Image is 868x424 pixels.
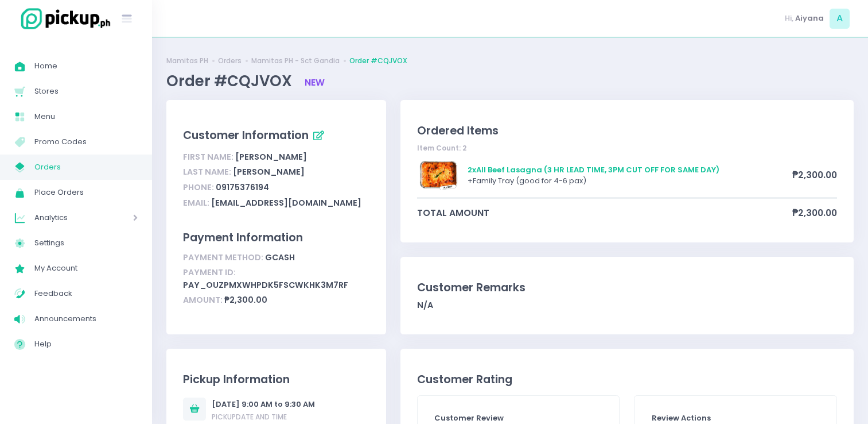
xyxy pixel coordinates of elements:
[349,56,407,66] a: Order #CQJVOX
[183,229,369,246] div: Payment Information
[34,59,138,74] span: Home
[34,236,138,250] span: Settings
[417,279,837,296] div: Customer Remarks
[183,252,263,263] span: Payment Method:
[183,126,369,146] div: Customer Information
[34,286,138,301] span: Feedback
[795,13,824,24] span: Aiyana
[183,182,214,193] span: Phone:
[183,293,369,309] div: ₱2,300.00
[183,151,233,163] span: First Name:
[183,149,369,165] div: [PERSON_NAME]
[212,399,315,410] div: [DATE] 9:00 AM to 9:30 AM
[166,71,295,91] span: Order #CQJVOX
[792,206,837,219] span: ₱2,300.00
[417,206,792,219] span: total amount
[34,337,138,352] span: Help
[34,109,138,124] span: Menu
[305,76,325,88] span: new
[830,9,850,29] span: A
[183,267,236,278] span: Payment ID:
[183,265,369,293] div: pay_ouZPmXwhPdK5FSCwkHK3M7RF
[183,371,369,388] div: Pickup Information
[251,56,340,66] a: Mamitas PH - Sct Gandia
[212,412,287,422] span: Pickup date and time
[417,143,837,153] div: Item Count: 2
[34,160,138,175] span: Orders
[785,13,793,24] span: Hi,
[417,122,837,139] div: Ordered Items
[183,166,231,178] span: Last Name:
[183,197,209,209] span: Email:
[183,180,369,195] div: 09175376194
[14,6,112,31] img: logo
[652,413,711,423] span: Review Actions
[34,311,138,326] span: Announcements
[34,261,138,276] span: My Account
[218,56,242,66] a: Orders
[34,84,138,99] span: Stores
[34,134,138,149] span: Promo Codes
[183,165,369,180] div: [PERSON_NAME]
[34,185,138,200] span: Place Orders
[183,250,369,265] div: gcash
[417,371,837,388] div: Customer Rating
[34,210,100,225] span: Analytics
[183,294,223,306] span: Amount:
[417,299,837,311] div: N/A
[166,56,208,66] a: Mamitas PH
[183,195,369,211] div: [EMAIL_ADDRESS][DOMAIN_NAME]
[434,413,504,423] span: Customer Review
